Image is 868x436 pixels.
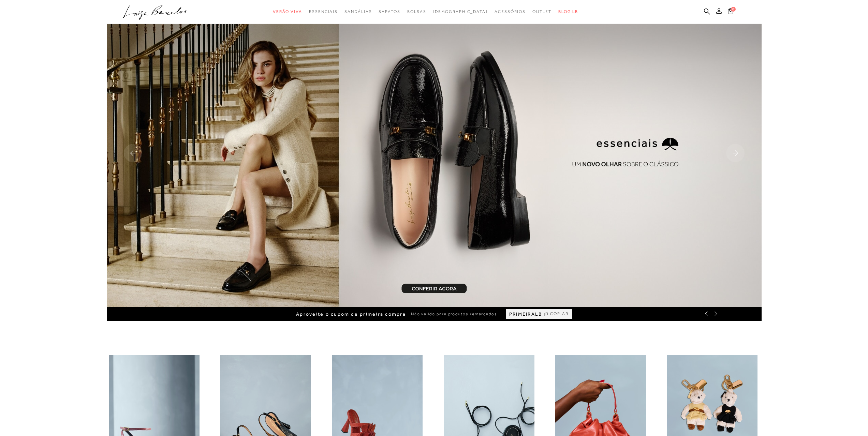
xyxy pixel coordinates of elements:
a: categoryNavScreenReaderText [379,5,400,18]
span: 0 [731,7,736,12]
a: categoryNavScreenReaderText [273,5,302,18]
a: categoryNavScreenReaderText [309,5,338,18]
a: categoryNavScreenReaderText [407,5,426,18]
a: categoryNavScreenReaderText [532,5,551,18]
a: noSubCategoriesText [433,5,488,18]
span: Essenciais [309,9,338,14]
span: BLOG LB [558,9,578,14]
span: Aproveite o cupom de primeira compra [296,311,406,317]
span: [DEMOGRAPHIC_DATA] [433,9,488,14]
a: BLOG LB [558,5,578,18]
span: Sandálias [344,9,372,14]
a: categoryNavScreenReaderText [344,5,372,18]
span: Acessórios [495,9,526,14]
a: categoryNavScreenReaderText [495,5,526,18]
span: Outlet [532,9,551,14]
span: Sapatos [379,9,400,14]
span: Verão Viva [273,9,302,14]
span: Bolsas [407,9,426,14]
span: COPIAR [550,311,569,317]
button: 0 [726,7,735,17]
span: PRIMEIRALB [509,311,542,317]
span: Não válido para produtos remarcados. [411,311,499,317]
